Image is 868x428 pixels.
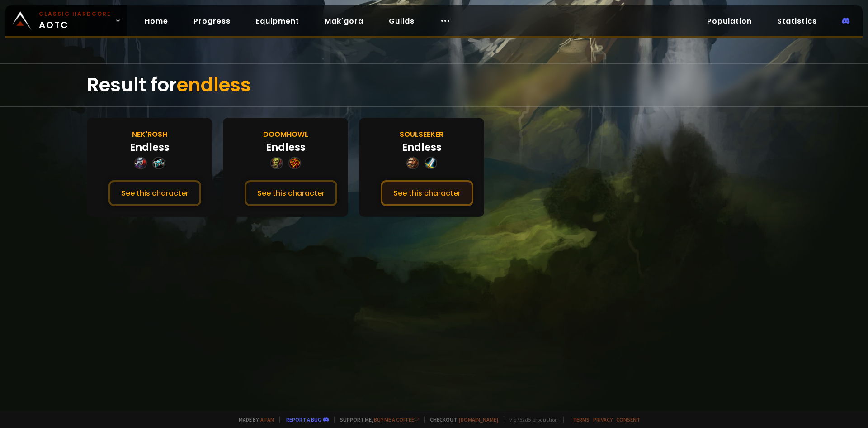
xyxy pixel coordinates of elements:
button: See this character [381,180,473,206]
a: Classic HardcoreAOTC [5,5,127,36]
div: Endless [266,140,306,155]
a: [DOMAIN_NAME] [459,416,498,423]
a: Report a bug [286,416,321,423]
a: Privacy [593,416,613,423]
a: a fan [260,416,274,423]
div: Endless [402,140,442,155]
a: Home [137,12,175,30]
span: v. d752d5 - production [504,416,558,423]
div: Nek'Rosh [132,129,167,140]
a: Mak'gora [317,12,371,30]
a: Progress [186,12,238,30]
div: Doomhowl [263,129,308,140]
a: Population [700,12,759,30]
button: See this character [108,180,201,206]
a: Equipment [249,12,307,30]
span: Checkout [424,416,498,423]
button: See this character [245,180,337,206]
a: Statistics [770,12,824,30]
span: AOTC [39,10,111,32]
div: Soulseeker [400,129,443,140]
div: Endless [130,140,170,155]
span: Support me, [334,416,419,423]
span: endless [177,72,251,98]
a: Guilds [382,12,422,30]
small: Classic Hardcore [39,10,111,18]
span: Made by [233,416,274,423]
a: Terms [573,416,590,423]
div: Result for [87,64,781,106]
a: Consent [616,416,640,423]
a: Buy me a coffee [374,416,419,423]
